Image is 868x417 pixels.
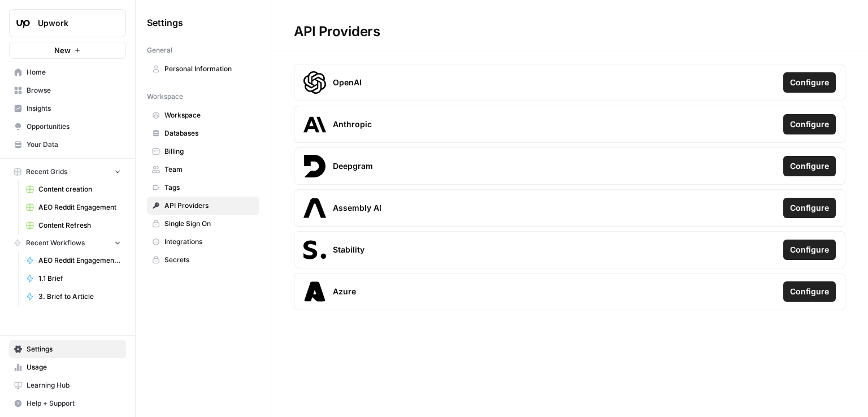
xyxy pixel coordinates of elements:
[27,85,121,95] span: Browse
[783,240,836,260] button: Configure
[21,198,126,216] a: AEO Reddit Engagement
[26,167,67,177] span: Recent Grids
[27,121,121,132] span: Opportunities
[9,118,126,136] a: Opportunities
[21,180,126,198] a: Content creation
[783,114,836,134] button: Configure
[164,146,254,157] span: Billing
[790,160,829,172] span: Configure
[13,13,33,33] img: Upwork Logo
[790,119,829,130] span: Configure
[21,216,126,234] a: Content Refresh
[38,202,121,212] span: AEO Reddit Engagement
[21,288,126,306] a: 3. Brief to Article
[783,198,836,218] button: Configure
[164,183,254,193] span: Tags
[9,42,126,59] button: New
[38,220,121,231] span: Content Refresh
[147,45,172,55] span: General
[9,81,126,99] a: Browse
[333,286,356,297] span: Azure
[27,380,121,390] span: Learning Hub
[147,215,259,233] a: Single Sign On
[9,376,126,394] a: Learning Hub
[147,160,259,179] a: Team
[9,394,126,412] button: Help + Support
[27,67,121,77] span: Home
[147,106,259,124] a: Workspace
[38,273,121,284] span: 1.1 Brief
[333,119,372,130] span: Anthropic
[783,72,836,93] button: Configure
[333,202,381,214] span: Assembly AI
[164,128,254,138] span: Databases
[27,140,121,150] span: Your Data
[27,103,121,114] span: Insights
[790,77,829,88] span: Configure
[164,255,254,265] span: Secrets
[21,251,126,270] a: AEO Reddit Engagement - Fork
[333,160,373,172] span: Deepgram
[164,237,254,247] span: Integrations
[38,255,121,266] span: AEO Reddit Engagement - Fork
[147,124,259,142] a: Databases
[790,286,829,297] span: Configure
[27,362,121,372] span: Usage
[9,63,126,81] a: Home
[38,18,106,29] span: Upwork
[790,244,829,255] span: Configure
[9,99,126,118] a: Insights
[783,156,836,176] button: Configure
[333,244,364,255] span: Stability
[271,23,403,41] div: API Providers
[147,16,183,29] span: Settings
[27,398,121,409] span: Help + Support
[9,136,126,154] a: Your Data
[147,233,259,251] a: Integrations
[164,201,254,211] span: API Providers
[790,202,829,214] span: Configure
[164,110,254,120] span: Workspace
[9,163,126,180] button: Recent Grids
[27,344,121,354] span: Settings
[164,219,254,229] span: Single Sign On
[164,164,254,175] span: Team
[147,251,259,269] a: Secrets
[783,281,836,302] button: Configure
[147,142,259,160] a: Billing
[9,340,126,358] a: Settings
[38,292,121,302] span: 3. Brief to Article
[164,64,254,74] span: Personal Information
[147,179,259,197] a: Tags
[21,270,126,288] a: 1.1 Brief
[9,9,126,37] button: Workspace: Upwork
[147,197,259,215] a: API Providers
[26,238,85,248] span: Recent Workflows
[147,60,259,78] a: Personal Information
[54,45,71,56] span: New
[38,184,121,194] span: Content creation
[333,77,362,88] span: OpenAI
[9,358,126,376] a: Usage
[147,92,183,102] span: Workspace
[9,234,126,251] button: Recent Workflows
